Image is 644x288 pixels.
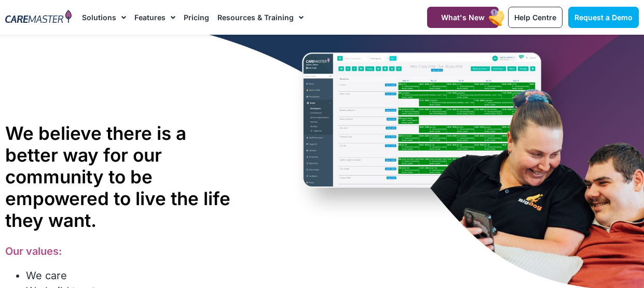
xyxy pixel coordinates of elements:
span: Request a Demo [574,13,633,22]
a: Help Centre [508,7,563,28]
span: What's New [441,13,485,22]
h1: We believe there is a better way for our community to be empowered to live the life they want. [5,122,233,231]
a: Request a Demo [568,7,639,28]
img: CareMaster Logo [5,10,72,24]
a: What's New [427,7,499,28]
span: Help Centre [514,13,556,22]
h3: Our values: [5,245,233,257]
li: We care [26,268,233,283]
